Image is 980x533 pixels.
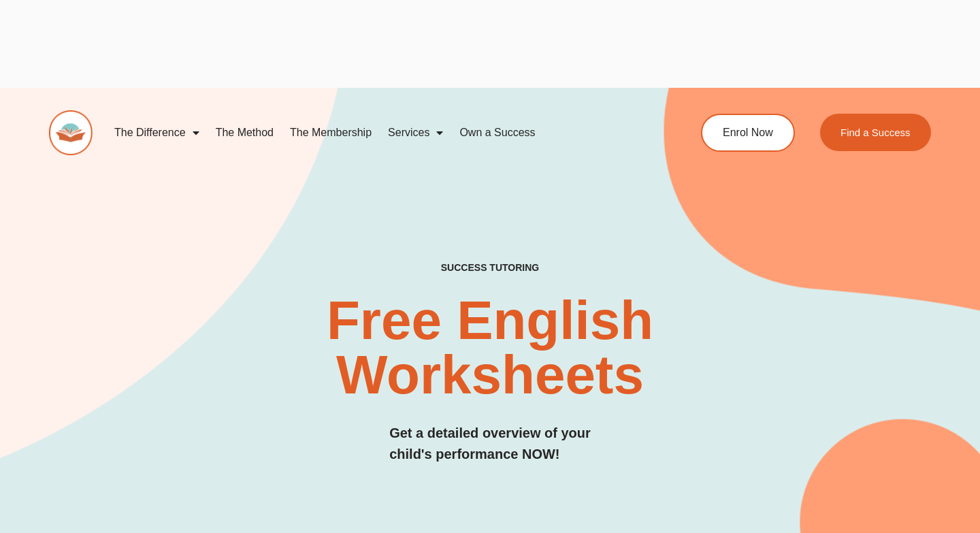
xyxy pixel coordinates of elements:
[840,127,911,138] span: Find a Success
[199,293,781,402] h2: Free English Worksheets​
[451,117,543,148] a: Own a Success
[282,117,380,148] a: The Membership
[106,117,651,148] nav: Menu
[820,114,931,151] a: Find a Success
[208,117,282,148] a: The Method
[723,127,773,138] span: Enrol Now
[106,117,208,148] a: The Difference
[389,423,591,465] h3: Get a detailed overview of your child's performance NOW!
[359,262,621,274] h4: SUCCESS TUTORING​
[380,117,451,148] a: Services
[701,114,795,152] a: Enrol Now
